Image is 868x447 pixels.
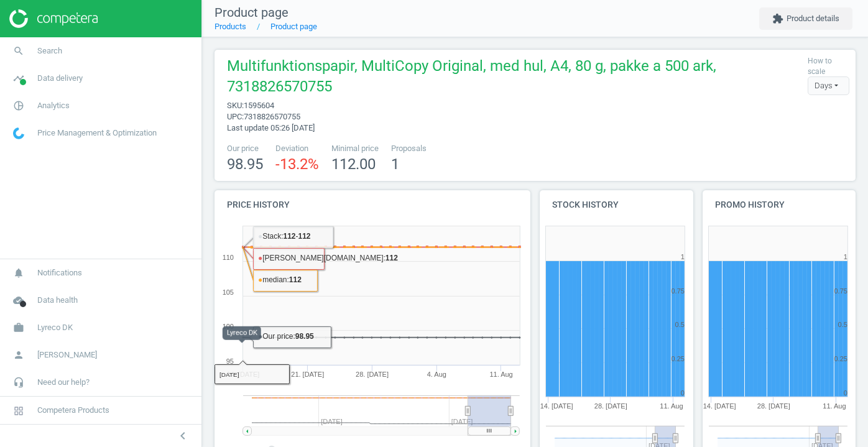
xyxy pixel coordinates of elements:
[843,253,847,260] text: 1
[270,22,317,31] a: Product page
[215,190,530,219] h4: Price history
[215,22,246,31] a: Products
[703,402,736,410] tspan: 14. [DATE]
[391,143,427,154] span: Proposals
[227,143,263,154] span: Our price
[808,76,849,95] div: Days
[838,321,847,328] text: 0.5
[7,288,30,312] i: cloud_done
[37,127,157,139] span: Price Management & Optimization
[37,322,73,333] span: Lyreco DK
[816,405,846,435] iframe: Intercom live chat
[227,112,244,121] span: upc :
[226,357,234,365] text: 95
[227,123,315,132] span: Last update 05:26 [DATE]
[7,343,30,367] i: person
[275,155,319,173] span: -13.2 %
[227,101,244,110] span: sku :
[843,389,847,397] text: 0
[223,326,261,339] div: Lyreco DK
[681,253,685,260] text: 1
[291,371,324,378] tspan: 21. [DATE]
[7,261,30,285] i: notifications
[356,371,389,378] tspan: 28. [DATE]
[540,402,573,410] tspan: 14. [DATE]
[167,428,198,444] button: chevron_left
[759,7,852,30] button: extensionProduct details
[540,190,693,219] h4: Stock history
[808,56,849,76] label: How to scale
[331,143,379,154] span: Minimal price
[37,377,90,388] span: Need our help?
[672,287,685,295] text: 0.75
[7,67,30,90] i: timeline
[227,155,263,173] span: 98.95
[37,349,97,361] span: [PERSON_NAME]
[772,13,783,24] i: extension
[244,101,274,110] span: 1595604
[9,9,98,28] img: ajHJNr6hYgQAAAAASUVORK5CYII=
[834,355,847,362] text: 0.25
[37,45,62,57] span: Search
[427,371,446,378] tspan: 4. Aug
[244,112,300,121] span: 7318826570755
[703,190,856,219] h4: Promo history
[227,56,801,100] span: Multifunktionspapir, MultiCopy Original, med hul, A4, 80 g, pakke a 500 ark, 7318826570755
[757,402,790,410] tspan: 28. [DATE]
[37,100,70,111] span: Analytics
[7,39,30,63] i: search
[490,371,513,378] tspan: 11. Aug
[7,316,30,339] i: work
[7,94,30,118] i: pie_chart_outlined
[834,287,847,295] text: 0.75
[37,73,83,84] span: Data delivery
[227,371,260,378] tspan: 14. [DATE]
[215,5,289,20] span: Product page
[13,127,24,139] img: wGWNvw8QSZomAAAAABJRU5ErkJggg==
[672,355,685,362] text: 0.25
[223,288,234,296] text: 105
[7,371,30,394] i: headset_mic
[391,155,399,173] span: 1
[681,389,685,397] text: 0
[675,321,685,328] text: 0.5
[37,405,109,416] span: Competera Products
[594,402,627,410] tspan: 28. [DATE]
[223,254,234,261] text: 110
[823,402,846,410] tspan: 11. Aug
[175,428,190,443] i: chevron_left
[37,267,82,279] span: Notifications
[37,295,78,306] span: Data health
[275,143,319,154] span: Deviation
[331,155,376,173] span: 112.00
[660,402,683,410] tspan: 11. Aug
